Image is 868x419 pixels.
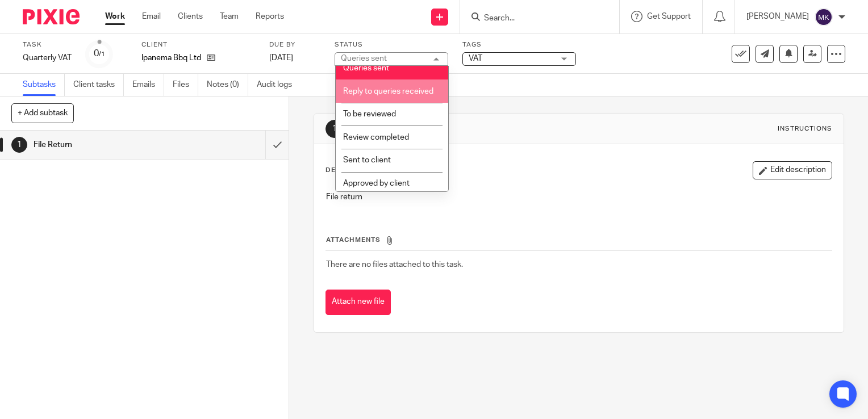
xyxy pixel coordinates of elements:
[326,237,381,243] span: Attachments
[23,52,72,64] div: Quarterly VAT
[815,8,833,26] img: svg%3E
[141,40,255,49] label: Client
[469,55,482,62] span: VAT
[173,74,198,96] a: Files
[343,156,391,164] span: Sent to client
[132,74,164,96] a: Emails
[335,40,448,49] label: Status
[73,74,124,96] a: Client tasks
[23,9,80,24] img: Pixie
[753,161,832,179] button: Edit description
[325,166,376,175] p: Description
[257,74,301,96] a: Audit logs
[349,123,603,135] h1: File Return
[207,74,248,96] a: Notes (0)
[142,11,161,22] a: Email
[325,120,344,138] div: 1
[220,11,239,22] a: Team
[778,124,832,133] div: Instructions
[94,47,105,60] div: 0
[343,110,396,118] span: To be reviewed
[141,52,201,64] p: Ipanema Bbq Ltd
[341,55,387,62] div: Queries sent
[326,191,832,203] p: File return
[462,40,576,49] label: Tags
[343,179,410,187] span: Approved by client
[325,290,391,315] button: Attach new file
[326,261,463,269] span: There are no files attached to this task.
[11,103,74,123] button: + Add subtask
[23,40,72,49] label: Task
[269,40,320,49] label: Due by
[343,64,389,72] span: Queries sent
[746,11,809,22] p: [PERSON_NAME]
[11,137,27,153] div: 1
[269,54,293,62] span: [DATE]
[23,74,65,96] a: Subtasks
[99,51,105,57] small: /1
[343,87,433,95] span: Reply to queries received
[34,136,181,153] h1: File Return
[343,133,409,141] span: Review completed
[105,11,125,22] a: Work
[256,11,284,22] a: Reports
[178,11,203,22] a: Clients
[647,12,691,20] span: Get Support
[483,14,585,24] input: Search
